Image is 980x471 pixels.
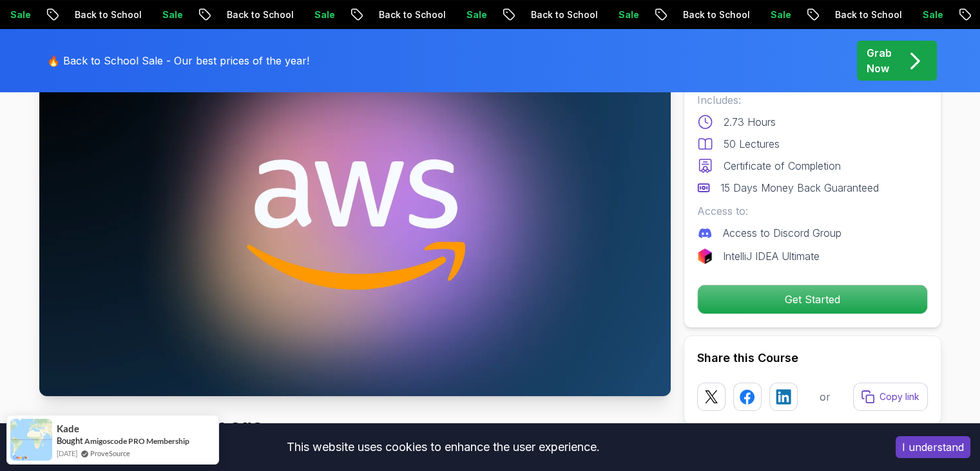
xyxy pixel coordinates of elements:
[197,8,285,21] p: Back to School
[45,8,133,21] p: Back to School
[697,349,928,367] h2: Share this Course
[133,8,174,21] p: Sale
[39,414,586,440] h1: AWS for Developers
[10,433,876,461] div: This website uses cookies to enhance the user experience.
[867,45,892,76] p: Grab Now
[349,8,437,21] p: Back to School
[285,8,326,21] p: Sale
[57,436,83,446] span: Bought
[589,8,630,21] p: Sale
[720,180,879,195] p: 15 Days Money Back Guaranteed
[84,436,189,446] a: Amigoscode PRO Membership
[893,8,934,21] p: Sale
[697,248,713,264] img: jetbrains logo
[741,8,782,21] p: Sale
[90,448,130,459] a: ProveSource
[853,383,928,411] button: Copy link
[724,114,776,130] p: 2.73 Hours
[653,8,741,21] p: Back to School
[879,390,919,403] p: Copy link
[697,203,928,219] p: Access to:
[57,423,79,434] span: Kade
[697,92,928,108] p: Includes:
[57,448,77,459] span: [DATE]
[501,8,589,21] p: Back to School
[10,419,52,461] img: provesource social proof notification image
[697,285,928,314] button: Get Started
[820,389,831,405] p: or
[437,8,478,21] p: Sale
[47,53,309,68] p: 🔥 Back to School Sale - Our best prices of the year!
[724,158,841,174] p: Certificate of Completion
[724,136,780,152] p: 50 Lectures
[39,41,671,396] img: aws-for-developers_thumbnail
[896,436,970,458] button: Accept cookies
[723,225,841,241] p: Access to Discord Group
[698,285,927,314] p: Get Started
[723,248,820,264] p: IntelliJ IDEA Ultimate
[805,8,893,21] p: Back to School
